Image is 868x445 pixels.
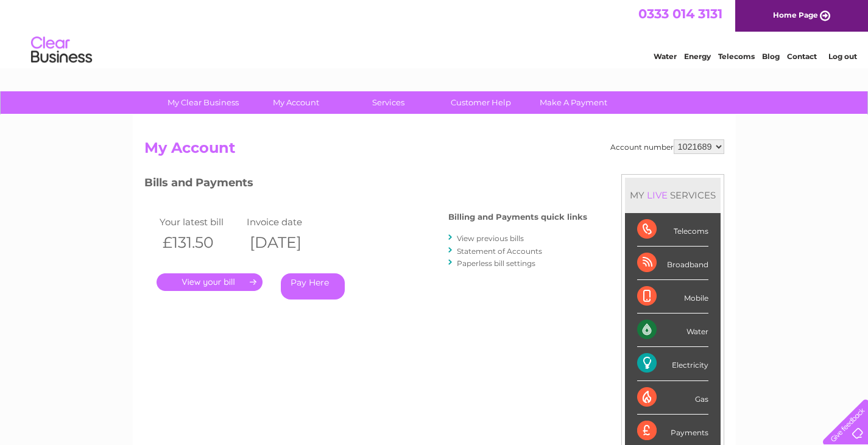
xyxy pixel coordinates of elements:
a: Make A Payment [523,91,624,114]
h4: Billing and Payments quick links [448,212,587,222]
h3: Bills and Payments [144,174,587,195]
a: . [157,273,263,291]
a: Statement of Accounts [457,247,542,256]
div: LIVE [644,189,670,201]
td: Your latest bill [157,214,244,230]
div: Gas [637,381,708,415]
a: Log out [828,52,857,61]
a: Energy [684,52,711,61]
div: Clear Business is a trading name of Verastar Limited (registered in [GEOGRAPHIC_DATA] No. 3667643... [147,7,722,59]
div: Account number [610,139,724,154]
div: Telecoms [637,213,708,247]
img: logo.png [30,32,93,69]
a: Blog [762,52,780,61]
td: Invoice date [244,214,331,230]
div: Water [637,314,708,347]
a: 0333 014 3131 [638,6,722,21]
a: Services [338,91,439,114]
h2: My Account [144,139,724,163]
div: MY SERVICES [625,178,721,212]
a: View previous bills [457,234,524,243]
a: Telecoms [718,52,755,61]
div: Broadband [637,247,708,280]
a: Water [654,52,677,61]
a: Paperless bill settings [457,259,535,268]
div: Mobile [637,280,708,314]
a: My Clear Business [153,91,253,114]
div: Electricity [637,347,708,380]
th: £131.50 [157,230,244,255]
th: [DATE] [244,230,331,255]
a: Pay Here [281,273,345,300]
a: My Account [245,91,346,114]
a: Contact [787,52,817,61]
a: Customer Help [431,91,531,114]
